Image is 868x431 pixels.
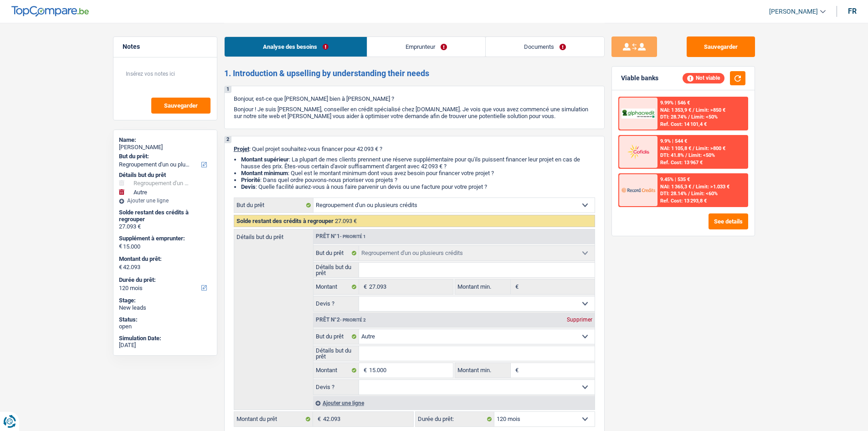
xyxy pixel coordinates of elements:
[313,234,368,239] div: Prêt n°1
[340,317,366,322] span: - Priorité 2
[224,68,605,78] h2: 1. Introduction & upselling by understanding their needs
[621,143,655,160] img: Cofidis
[367,37,485,57] a: Emprunteur
[313,317,368,323] div: Prêt n°2
[241,156,289,163] strong: Montant supérieur
[696,184,729,190] span: Limit: >1.033 €
[234,412,313,426] label: Montant du prêt
[313,412,323,426] span: €
[660,145,691,151] span: NAI: 1 105,8 €
[340,234,366,239] span: - Priorité 1
[241,183,595,190] li: : Quelle facilité auriez-vous à nous faire parvenir un devis ou une facture pour votre projet ?
[119,144,211,151] div: [PERSON_NAME]
[696,145,725,151] span: Limit: >800 €
[225,37,367,57] a: Analyse des besoins
[660,198,707,204] div: Ref. Cost: 13 293,8 €
[119,153,210,160] label: But du prêt:
[234,145,595,152] p: : Quel projet souhaitez-vous financer pour 42 093 € ?
[234,198,313,213] label: But du prêt
[416,412,494,426] label: Durée du prêt:
[455,363,511,378] label: Montant min.
[313,246,360,260] label: But du prêt
[511,280,521,294] span: €
[123,43,208,51] h5: Notes
[151,98,211,114] button: Sauvegarder
[119,264,122,271] span: €
[683,73,724,83] div: Not viable
[621,182,655,198] img: Record Credits
[234,106,595,119] p: Bonjour ! Je suis [PERSON_NAME], conseiller en crédit spécialisé chez [DOMAIN_NAME]. Je vois que ...
[691,191,718,197] span: Limit: <60%
[313,396,595,410] div: Ajouter une ligne
[693,145,694,151] span: /
[119,276,210,284] label: Durée du prêt:
[119,323,211,330] div: open
[621,74,658,82] div: Viable banks
[709,213,748,229] button: See details
[688,191,690,197] span: /
[660,107,691,113] span: NAI: 1 353,9 €
[234,95,595,102] p: Bonjour, est-ce que [PERSON_NAME] bien à [PERSON_NAME] ?
[688,114,690,120] span: /
[688,152,715,158] span: Limit: <50%
[687,36,755,57] button: Sauvegarder
[313,263,360,277] label: Détails but du prêt
[241,183,256,190] span: Devis
[660,138,687,144] div: 9.9% | 544 €
[848,7,857,16] div: fr
[693,107,694,113] span: /
[225,86,231,93] div: 1
[119,335,211,342] div: Simulation Date:
[565,317,595,322] div: Supprimer
[11,6,89,17] img: TopCompare Logo
[119,316,211,323] div: Status:
[335,218,357,224] span: 27.093 €
[313,363,360,378] label: Montant
[693,184,694,190] span: /
[660,184,691,190] span: NAI: 1 365,3 €
[313,346,360,361] label: Détails but du prêt
[119,243,122,250] span: €
[313,329,360,344] label: But du prêt
[241,177,595,183] li: : Dans quel ordre pouvons-nous prioriser vos projets ?
[313,380,360,395] label: Devis ?
[511,363,521,378] span: €
[660,121,707,127] div: Ref. Cost: 14 101,4 €
[119,171,211,179] div: Détails but du prêt
[119,304,211,312] div: New leads
[119,197,211,204] div: Ajouter une ligne
[660,100,690,106] div: 9.99% | 546 €
[685,152,687,158] span: /
[762,4,826,19] a: [PERSON_NAME]
[359,280,369,294] span: €
[691,114,718,120] span: Limit: <50%
[241,170,288,177] strong: Montant minimum
[119,209,211,223] div: Solde restant des crédits à regrouper
[696,107,725,113] span: Limit: >850 €
[164,103,198,109] span: Sauvegarder
[234,229,313,240] label: Détails but du prêt
[621,109,655,119] img: AlphaCredit
[241,170,595,177] li: : Quel est le montant minimum dont vous avez besoin pour financer votre projet ?
[660,191,687,197] span: DTI: 28.14%
[313,296,360,311] label: Devis ?
[119,223,211,230] div: 27.093 €
[455,280,511,294] label: Montant min.
[236,218,334,224] span: Solde restant des crédits à regrouper
[241,156,595,170] li: : La plupart de mes clients prennent une réserve supplémentaire pour qu'ils puissent financer leu...
[660,152,684,158] span: DTI: 41.8%
[234,145,249,152] span: Projet
[119,297,211,304] div: Stage:
[660,177,690,182] div: 9.45% | 535 €
[769,8,818,16] span: [PERSON_NAME]
[241,177,260,183] strong: Priorité
[486,37,604,57] a: Documents
[119,342,211,349] div: [DATE]
[119,255,210,263] label: Montant du prêt:
[225,136,231,143] div: 2
[359,363,369,378] span: €
[313,280,360,294] label: Montant
[119,136,211,144] div: Name:
[660,114,687,120] span: DTI: 28.74%
[660,160,703,166] div: Ref. Cost: 13 967 €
